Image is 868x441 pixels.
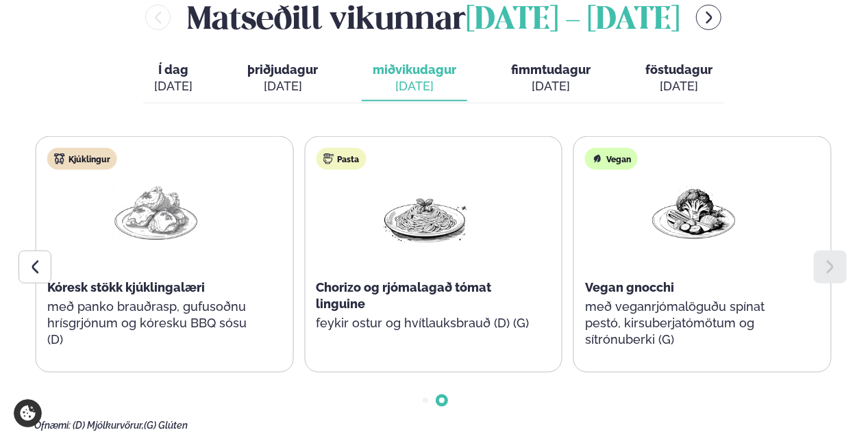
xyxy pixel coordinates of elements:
span: miðvikudagur [373,62,456,77]
span: föstudagur [645,62,712,77]
div: [DATE] [373,78,456,94]
button: Í dag [DATE] [143,56,203,101]
img: Chicken-thighs.png [112,181,200,244]
img: Vegan.png [650,181,738,244]
button: föstudagur [DATE] [634,56,723,101]
p: með veganrjómalöguðu spínat pestó, kirsuberjatómötum og sítrónuberki (G) [585,299,803,348]
div: [DATE] [645,78,712,94]
div: [DATE] [511,78,591,94]
div: [DATE] [154,78,193,94]
p: feykir ostur og hvítlauksbrauð (D) (G) [316,315,534,331]
span: Go to slide 1 [423,398,428,403]
span: fimmtudagur [511,62,591,77]
a: Cookie settings [14,399,42,427]
span: Kóresk stökk kjúklingalæri [47,280,205,294]
span: [DATE] - [DATE] [466,5,680,36]
div: [DATE] [247,78,318,94]
img: Spagetti.png [381,181,469,244]
span: (G) Glúten [144,420,188,431]
img: chicken.svg [54,153,65,164]
p: með panko brauðrasp, gufusoðnu hrísgrjónum og kóresku BBQ sósu (D) [47,299,265,348]
img: Vegan.svg [592,153,603,164]
button: fimmtudagur [DATE] [500,56,602,101]
span: Chorizo og rjómalagað tómat linguine [316,280,491,311]
button: menu-btn-right [696,5,721,30]
span: Í dag [154,62,193,78]
span: þriðjudagur [247,62,318,77]
button: þriðjudagur [DATE] [236,56,329,101]
span: (D) Mjólkurvörur, [73,420,144,431]
span: Vegan gnocchi [585,280,674,294]
span: Go to slide 2 [439,398,445,403]
button: miðvikudagur [DATE] [362,56,467,101]
div: Kjúklingur [47,148,117,170]
img: pasta.svg [323,153,334,164]
div: Vegan [585,148,638,170]
span: Ofnæmi: [34,420,71,431]
div: Pasta [316,148,366,170]
button: menu-btn-left [145,5,171,30]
